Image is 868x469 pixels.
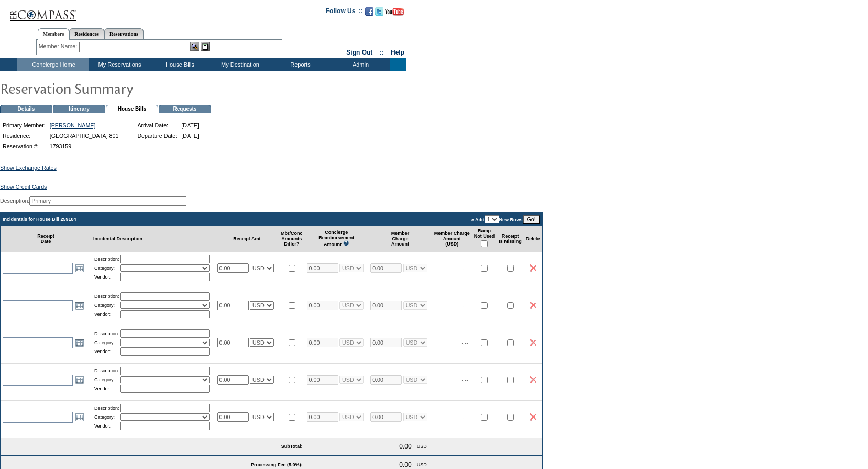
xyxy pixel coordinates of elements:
[368,226,432,251] td: Member Charge Amount
[1,226,91,251] td: Receipt Date
[385,8,404,16] img: Subscribe to our YouTube Channel
[472,226,497,251] td: Ramp Not Used
[104,28,144,39] a: Reservations
[462,339,469,346] span: -.--
[385,10,404,17] a: Subscribe to our YouTube Channel
[38,28,70,40] a: Members
[365,10,373,17] a: Become our fan on Facebook
[94,367,119,375] td: Description:
[48,131,120,141] td: [GEOGRAPHIC_DATA] 801
[94,347,119,356] td: Vendor:
[190,42,199,51] img: View
[89,58,149,71] td: My Reservations
[462,302,469,308] span: -.--
[50,122,96,129] a: [PERSON_NAME]
[279,226,305,251] td: Mbr/Conc Amounts Differ?
[305,212,542,226] td: » Add New Rows
[74,337,85,348] a: Open the calendar popup.
[180,121,201,130] td: [DATE]
[530,264,536,272] img: icon_delete2.gif
[94,376,119,383] td: Category:
[180,131,201,141] td: [DATE]
[94,329,119,338] td: Description:
[397,441,413,452] td: 0.00
[462,377,469,383] span: -.--
[380,49,384,56] span: ::
[94,339,119,346] td: Category:
[74,411,85,423] a: Open the calendar popup.
[530,339,536,346] img: icon_delete2.gif
[74,262,85,274] a: Open the calendar popup.
[462,265,469,271] span: -.--
[94,264,119,272] td: Category:
[94,292,119,301] td: Description:
[136,131,179,141] td: Departure Date:
[94,385,119,393] td: Vendor:
[1,131,47,141] td: Residence:
[106,105,158,113] td: House Bills
[305,226,369,251] td: Concierge Reimbursement Amount
[94,404,119,412] td: Description:
[530,302,536,309] img: icon_delete2.gif
[346,49,372,56] a: Sign Out
[326,6,363,19] td: Follow Us ::
[375,7,383,16] img: Follow us on Twitter
[136,121,179,130] td: Arrival Date:
[201,42,210,51] img: Reservations
[1,438,305,456] td: SubTotal:
[39,42,79,51] div: Member Name:
[462,414,469,420] span: -.--
[497,226,524,251] td: Receipt Is Missing
[523,215,540,224] input: Go!
[269,58,329,71] td: Reports
[432,226,472,251] td: Member Charge Amount (USD)
[530,376,536,383] img: icon_delete2.gif
[329,58,390,71] td: Admin
[343,240,349,246] img: questionMark_lightBlue.gif
[74,300,85,311] a: Open the calendar popup.
[94,422,119,430] td: Vendor:
[69,28,104,39] a: Residences
[94,273,119,281] td: Vendor:
[94,310,119,318] td: Vendor:
[375,10,383,17] a: Follow us on Twitter
[94,255,119,263] td: Description:
[209,58,269,71] td: My Destination
[415,441,429,452] td: USD
[1,212,305,226] td: Incidentals for House Bill 259184
[94,413,119,421] td: Category:
[48,142,120,151] td: 1793159
[524,226,542,251] td: Delete
[91,226,215,251] td: Incidental Description
[159,105,211,113] td: Requests
[74,374,85,386] a: Open the calendar popup.
[1,121,47,130] td: Primary Member:
[530,413,536,421] img: icon_delete2.gif
[391,49,404,56] a: Help
[365,7,373,16] img: Become our fan on Facebook
[149,58,209,71] td: House Bills
[1,142,47,151] td: Reservation #:
[53,105,105,113] td: Itinerary
[17,58,89,71] td: Concierge Home
[94,302,119,309] td: Category:
[215,226,279,251] td: Receipt Amt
